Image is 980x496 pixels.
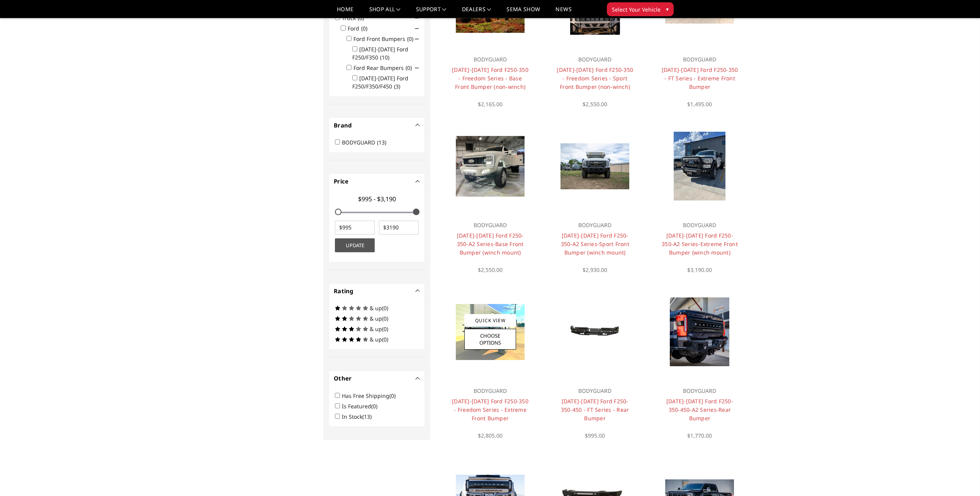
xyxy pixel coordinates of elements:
[382,304,388,312] span: (0)
[416,376,420,380] button: -
[406,64,412,71] span: (0)
[583,266,607,273] span: $2,930.00
[353,64,416,71] label: Ford Rear Bumpers
[416,7,447,18] a: Support
[416,289,420,293] button: -
[416,179,420,183] button: -
[478,100,503,108] span: $2,165.00
[382,325,388,333] span: (0)
[451,55,529,64] p: BODYGUARD
[457,232,524,256] a: [DATE]-[DATE] Ford F250-350-A2 Series-Base Front Bumper (winch mount)
[415,37,419,41] span: Click to show/hide children
[361,25,367,32] span: (0)
[452,66,528,90] a: [DATE]-[DATE] Ford F250-350 - Freedom Series - Base Front Bumper (non-winch)
[478,432,503,439] span: $2,805.00
[394,83,400,90] span: (3)
[556,221,634,230] p: BODYGUARD
[687,100,712,108] span: $1,495.00
[452,397,528,422] a: [DATE]-[DATE] Ford F250-350 - Freedom Series - Extreme Front Bumper
[661,386,739,396] p: BODYGUARD
[612,5,661,14] span: Select Your Vehicle
[662,232,738,256] a: [DATE]-[DATE] Ford F250-350-A2 Series-Extreme Front Bumper (winch mount)
[352,46,408,61] label: [DATE]-[DATE] Ford F250/F350
[607,2,674,16] button: Select Your Vehicle
[585,432,605,439] span: $995.00
[342,403,382,410] label: Is Featured
[464,314,516,327] a: Quick View
[370,325,382,333] span: & up
[377,139,386,146] span: (13)
[687,432,712,439] span: $1,770.00
[335,238,375,252] button: Update
[382,315,388,322] span: (0)
[661,221,739,230] p: BODYGUARD
[389,392,396,399] span: (0)
[342,139,391,146] label: BODYGUARD
[666,397,733,422] a: [DATE]-[DATE] Ford F250-350-450-A2 Series-Rear Bumper
[369,7,401,18] a: shop all
[557,66,633,90] a: [DATE]-[DATE] Ford F250-350 - Freedom Series - Sport Front Bumper (non-winch)
[662,66,738,90] a: [DATE]-[DATE] Ford F250-350 - FT Series - Extreme Front Bumper
[464,329,516,350] a: Choose Options
[506,7,540,18] a: SEMA Show
[462,7,491,18] a: Dealers
[561,232,629,256] a: [DATE]-[DATE] Ford F250-350-A2 Series-Sport Front Bumper (winch mount)
[451,221,529,230] p: BODYGUARD
[334,374,420,383] h4: Other
[416,123,420,127] button: -
[451,386,529,396] p: BODYGUARD
[334,287,420,296] h4: Rating
[478,266,503,273] span: $2,550.00
[687,266,712,273] span: $3,190.00
[661,55,739,64] p: BODYGUARD
[370,315,382,322] span: & up
[352,75,408,90] label: [DATE]-[DATE] Ford F250/F350/F450
[371,403,377,410] span: (0)
[941,459,980,496] iframe: Chat Widget
[334,121,420,130] h4: Brand
[370,304,382,312] span: & up
[407,35,413,42] span: (0)
[415,27,419,31] span: Click to show/hide children
[556,55,634,64] p: BODYGUARD
[348,25,372,32] label: Ford
[556,386,634,396] p: BODYGUARD
[362,413,372,420] span: (13)
[358,14,364,22] span: (0)
[561,397,629,422] a: [DATE]-[DATE] Ford F250-350-450 - FT Series - Rear Bumper
[666,5,669,13] span: ▾
[342,14,369,22] label: Truck
[334,177,420,186] h4: Price
[342,392,400,399] label: Has Free Shipping
[415,66,419,70] span: Click to show/hide children
[370,336,382,343] span: & up
[379,221,419,234] input: $3190
[382,336,388,343] span: (0)
[353,35,418,42] label: Ford Front Bumpers
[583,100,607,108] span: $2,550.00
[335,221,375,234] input: $995
[337,7,353,18] a: Home
[380,54,389,61] span: (10)
[342,413,376,420] label: In Stock
[555,7,571,18] a: News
